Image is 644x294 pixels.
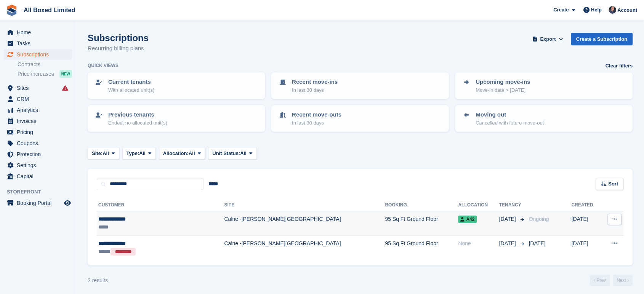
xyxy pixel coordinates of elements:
th: Site [224,199,385,211]
a: menu [4,171,72,182]
a: menu [4,127,72,137]
a: menu [4,138,72,149]
span: All [240,150,247,157]
td: Calne -[PERSON_NAME][GEOGRAPHIC_DATA] [224,211,385,236]
div: NEW [59,70,72,78]
img: stora-icon-8386f47178a22dfd0bd8f6a31ec36ba5ce8667c1dd55bd0f319d3a0aa187defe.svg [6,5,18,16]
th: Booking [385,199,458,211]
span: Home [17,27,62,38]
p: In last 30 days [292,86,338,94]
span: [DATE] [499,240,517,248]
a: menu [4,198,72,208]
a: menu [4,27,72,38]
h1: Subscriptions [88,33,149,43]
span: Site: [92,150,103,157]
span: Booking Portal [17,198,62,208]
button: Unit Status: All [208,147,256,160]
span: Account [617,6,637,14]
a: menu [4,83,72,93]
a: Recent move-outs In last 30 days [272,106,448,131]
span: Coupons [17,138,62,149]
span: Analytics [17,105,62,115]
td: [DATE] [571,211,601,236]
a: menu [4,49,72,60]
span: Storefront [7,188,76,196]
span: [DATE] [529,240,545,246]
span: All [103,150,109,157]
th: Customer [97,199,224,211]
p: Recent move-ins [292,78,338,86]
span: Tasks [17,38,62,49]
span: Sites [17,83,62,93]
p: In last 30 days [292,119,341,127]
a: Previous tenants Ended, no allocated unit(s) [88,106,264,131]
span: [DATE] [499,215,517,223]
span: Type: [127,150,139,157]
p: With allocated unit(s) [108,86,154,94]
h6: Quick views [88,62,119,69]
a: Upcoming move-ins Move-in date > [DATE] [456,73,632,98]
a: Recent move-ins In last 30 days [272,73,448,98]
a: Contracts [18,61,72,68]
div: 2 results [88,276,108,284]
button: Type: All [122,147,156,160]
p: Previous tenants [108,110,167,119]
span: Create [553,6,569,14]
a: Create a Subscription [571,33,633,45]
p: Move-in date > [DATE] [476,86,530,94]
p: Cancelled with future move-out [476,119,544,127]
span: Help [591,6,602,14]
span: Protection [17,149,62,160]
span: Capital [17,171,62,182]
a: menu [4,105,72,115]
span: Export [540,35,556,43]
th: Tenancy [499,199,525,211]
span: Invoices [17,116,62,126]
span: Pricing [17,127,62,137]
span: All [139,150,146,157]
a: Preview store [63,198,72,208]
a: Moving out Cancelled with future move-out [456,106,632,131]
span: Unit Status: [212,150,240,157]
td: [DATE] [571,235,601,259]
td: 95 Sq Ft Ground Floor [385,235,458,259]
a: All Boxed Limited [21,4,78,16]
p: Recent move-outs [292,110,341,119]
a: menu [4,116,72,126]
button: Allocation: All [159,147,205,160]
nav: Page [588,275,634,286]
i: Smart entry sync failures have occurred [62,85,68,91]
a: menu [4,38,72,49]
p: Upcoming move-ins [476,78,530,86]
a: menu [4,94,72,104]
a: Current tenants With allocated unit(s) [88,73,264,98]
span: All [189,150,195,157]
a: menu [4,149,72,160]
th: Allocation [458,199,499,211]
p: Current tenants [108,78,154,86]
p: Moving out [476,110,544,119]
a: Previous [590,275,610,286]
span: Allocation: [163,150,189,157]
p: Ended, no allocated unit(s) [108,119,167,127]
span: Ongoing [529,216,549,222]
span: Settings [17,160,62,171]
a: Price increases NEW [18,70,72,78]
span: Subscriptions [17,49,62,60]
button: Export [531,33,565,45]
th: Created [571,199,601,211]
span: CRM [17,94,62,104]
a: Next [613,275,633,286]
td: 95 Sq Ft Ground Floor [385,211,458,236]
button: Site: All [88,147,119,160]
p: Recurring billing plans [88,44,149,53]
div: None [458,240,499,248]
a: menu [4,160,72,171]
a: Clear filters [605,62,633,70]
td: Calne -[PERSON_NAME][GEOGRAPHIC_DATA] [224,235,385,259]
span: Price increases [18,70,54,78]
img: Dan Goss [609,6,616,14]
span: Sort [608,180,618,188]
span: A42 [458,216,477,223]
